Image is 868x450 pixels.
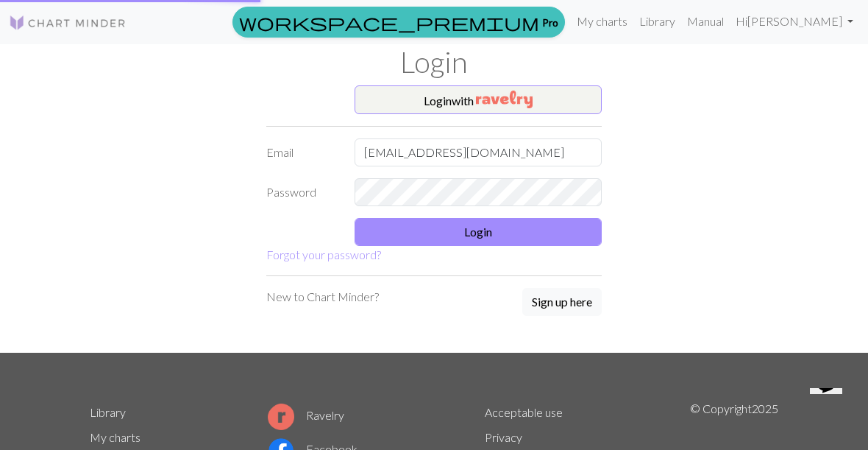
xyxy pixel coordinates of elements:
img: Ravelry [476,91,533,108]
button: Login [355,218,602,246]
a: Hi[PERSON_NAME] [730,7,859,36]
label: Email [257,138,346,166]
img: Ravelry logo [268,404,294,430]
label: Password [257,178,346,206]
a: Library [90,405,126,419]
a: Manual [681,7,730,36]
img: Logo [9,14,127,32]
a: Library [633,7,681,36]
a: My charts [571,7,633,36]
a: Acceptable use [485,405,563,419]
button: Loginwith [355,85,602,115]
p: New to Chart Minder? [266,288,379,306]
span: workspace_premium [239,12,539,32]
a: Forgot your password? [266,247,381,261]
iframe: chat widget [804,388,853,435]
a: Privacy [485,430,522,444]
a: My charts [90,430,140,444]
button: Sign up here [522,288,602,316]
a: Sign up here [522,288,602,317]
a: Ravelry [268,408,344,422]
h1: Login [81,44,787,80]
a: Pro [232,7,565,38]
